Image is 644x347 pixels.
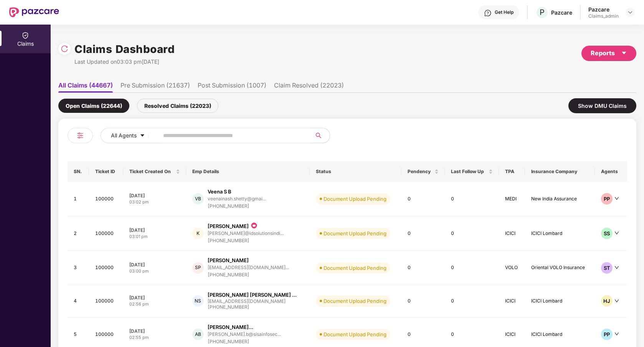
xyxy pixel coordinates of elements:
th: Last Follow Up [445,161,499,182]
h1: Claims Dashboard [74,41,175,58]
div: [DATE] [129,328,180,334]
th: Ticket ID [89,161,123,182]
span: P [540,8,545,17]
div: Document Upload Pending [324,264,386,272]
div: [PERSON_NAME]... [208,324,253,331]
div: Document Upload Pending [324,297,386,305]
td: 4 [68,285,89,317]
div: veenainash.shetty@gmai... [208,196,266,201]
img: New Pazcare Logo [9,7,59,17]
div: Get Help [495,9,514,15]
span: down [614,299,619,303]
div: Veena S B [208,188,231,195]
td: ICICI [499,285,525,317]
div: VB [192,193,204,205]
td: 100000 [89,182,123,216]
div: [PHONE_NUMBER] [208,203,266,210]
span: Pendency [408,169,433,175]
td: New India Assurance [525,182,595,216]
img: svg+xml;base64,PHN2ZyBpZD0iSGVscC0zMngzMiIgeG1sbnM9Imh0dHA6Ly93d3cudzMub3JnLzIwMDAvc3ZnIiB3aWR0aD... [484,9,492,17]
div: NS [192,295,204,307]
img: svg+xml;base64,PHN2ZyBpZD0iQ2xhaW0iIHhtbG5zPSJodHRwOi8vd3d3LnczLm9yZy8yMDAwL3N2ZyIgd2lkdGg9IjIwIi... [21,31,29,39]
th: Ticket Created On [123,161,186,182]
div: [EMAIL_ADDRESS][DOMAIN_NAME] [208,299,297,304]
div: Document Upload Pending [324,230,386,237]
div: SS [601,228,613,239]
div: Open Claims (22644) [58,99,129,113]
td: 100000 [89,216,123,251]
li: Claim Resolved (22023) [274,81,344,93]
td: 2 [68,216,89,251]
div: Pazcare [588,6,619,13]
div: AB [192,329,204,340]
span: Ticket Created On [129,169,174,175]
div: 02:55 pm [129,334,180,341]
div: 03:01 pm [129,233,180,240]
span: down [614,332,619,336]
th: Status [310,161,401,182]
td: VOLO [499,251,525,285]
th: SN. [68,161,89,182]
li: Post Submission (1007) [198,81,266,93]
div: [PERSON_NAME].b@sisainfosec... [208,332,281,337]
div: [DATE] [129,227,180,233]
th: Emp Details [186,161,310,182]
span: search [311,132,326,139]
img: svg+xml;base64,PHN2ZyBpZD0iUmVsb2FkLTMyeDMyIiB4bWxucz0iaHR0cDovL3d3dy53My5vcmcvMjAwMC9zdmciIHdpZH... [61,45,68,53]
span: down [614,265,619,270]
div: [PHONE_NUMBER] [208,338,281,345]
span: Last Follow Up [451,169,487,175]
div: 03:00 pm [129,268,180,274]
li: Pre Submission (21637) [121,81,190,93]
div: K [192,228,204,239]
span: down [614,196,619,201]
td: 100000 [89,251,123,285]
div: Document Upload Pending [324,330,386,338]
div: [DATE] [129,261,180,268]
td: 0 [445,216,499,251]
td: 0 [445,285,499,317]
div: Pazcare [551,9,572,16]
td: Oriental VOLO Insurance [525,251,595,285]
button: All Agentscaret-down [101,128,162,143]
span: caret-down [621,50,627,56]
div: [PHONE_NUMBER] [208,237,284,245]
div: Claims_admin [588,13,619,19]
td: 0 [401,251,445,285]
div: Resolved Claims (22023) [137,99,218,113]
div: [EMAIL_ADDRESS][DOMAIN_NAME]... [208,265,289,270]
span: caret-down [140,133,145,139]
span: All Agents [111,131,137,140]
div: HJ [601,295,613,307]
th: Insurance Company [525,161,595,182]
span: down [614,231,619,235]
th: Pendency [401,161,445,182]
td: 0 [401,216,445,251]
div: SP [192,262,204,274]
div: [PHONE_NUMBER] [208,304,297,311]
button: search [311,128,330,143]
div: [DATE] [129,294,180,301]
div: [PERSON_NAME] [208,223,249,230]
div: [PHONE_NUMBER] [208,271,289,279]
th: Agents [595,161,627,182]
td: 0 [401,285,445,317]
th: TPA [499,161,525,182]
td: MEDI [499,182,525,216]
div: ST [601,262,613,274]
td: 0 [401,182,445,216]
div: Show DMU Claims [568,98,636,113]
div: [PERSON_NAME] [208,257,249,264]
div: Reports [591,48,627,58]
div: Last Updated on 03:03 pm[DATE] [74,58,175,66]
td: 1 [68,182,89,216]
div: PP [601,193,613,205]
td: 0 [445,182,499,216]
td: ICICI Lombard [525,285,595,317]
div: [DATE] [129,192,180,199]
div: [PERSON_NAME]@idsolutionsindi... [208,231,284,236]
img: svg+xml;base64,PHN2ZyB4bWxucz0iaHR0cDovL3d3dy53My5vcmcvMjAwMC9zdmciIHdpZHRoPSIyNCIgaGVpZ2h0PSIyNC... [76,131,85,140]
div: 03:02 pm [129,199,180,205]
td: 3 [68,251,89,285]
td: ICICI [499,216,525,251]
